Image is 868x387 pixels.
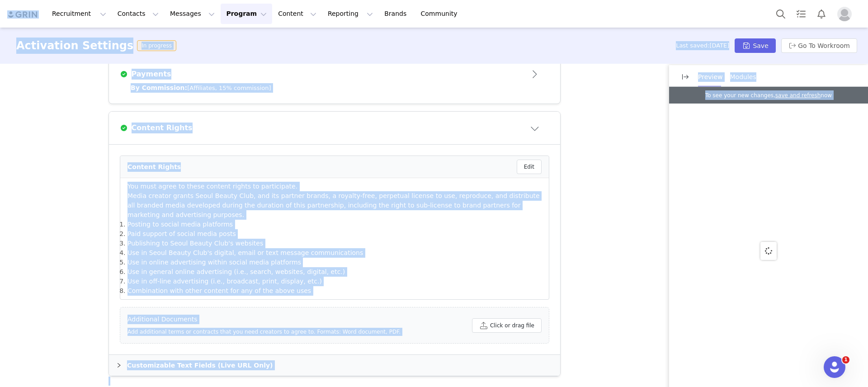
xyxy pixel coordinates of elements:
[165,4,220,24] button: Messages
[127,258,542,267] li: Use in online advertising within social media platforms
[837,7,852,21] img: placeholder-profile.jpg
[127,248,542,258] li: Use in Seoul Beauty Club's digital, email or text message communications
[127,315,401,324] h4: Additional Documents
[137,40,176,51] span: In progress
[128,69,171,80] h3: Payments
[16,38,133,54] h3: Activation Settings
[131,84,187,91] span: By Commission:
[127,239,542,248] li: Publishing to Seoul Beauty Club's websites
[842,356,849,363] span: 1
[47,4,112,24] button: Recruitment
[116,363,122,368] i: icon: right
[127,191,542,220] p: Media creator grants Seoul Beauty Club, and its partner brands, a royalty-free, perpetual license...
[771,4,791,24] button: Search
[127,277,542,286] li: Use in off-line advertising (i.e., broadcast, print, display, etc.)
[187,85,271,91] span: [Affiliates, 15% commission]
[521,121,549,135] button: Close module
[127,328,401,336] p: Add additional terms or contracts that you need creators to agree to. Formats: Word document, PDF.
[472,318,542,333] button: Click or drag file
[735,38,775,53] button: Save
[791,4,811,24] a: Tasks
[127,315,542,336] span: Additional Documents Add additional terms or contracts that you need creators to agree to. Format...
[521,67,549,81] button: Open module
[415,4,467,24] a: Community
[775,92,821,99] a: save and refresh
[832,7,861,21] button: Profile
[127,267,542,277] li: Use in general online advertising (i.e., search, websites, digital, etc.)
[221,4,272,24] button: Program
[821,92,832,99] span: now
[322,4,378,24] button: Reporting
[112,4,164,24] button: Contacts
[273,4,322,24] button: Content
[811,4,831,24] button: Notifications
[698,72,723,82] p: Preview
[379,4,415,24] a: Brands
[127,220,542,229] li: Posting to social media platforms
[824,356,845,378] iframe: Intercom live chat
[709,42,729,49] span: [DATE]
[7,10,39,19] img: grin logo
[127,229,542,239] li: Paid support of social media posts
[705,92,775,99] span: To see your new changes,
[676,42,729,49] span: Last saved:
[127,182,542,191] p: You must agree to these content rights to participate.
[730,73,756,80] span: Modules
[127,286,542,296] li: Combination with other content for any of the above uses
[128,123,193,133] h3: Content Rights
[127,162,181,172] div: Content Rights
[781,38,857,53] button: Go To Workroom
[517,160,542,174] button: Edit
[109,355,560,376] div: Customizable Text Fields (Live URL Only)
